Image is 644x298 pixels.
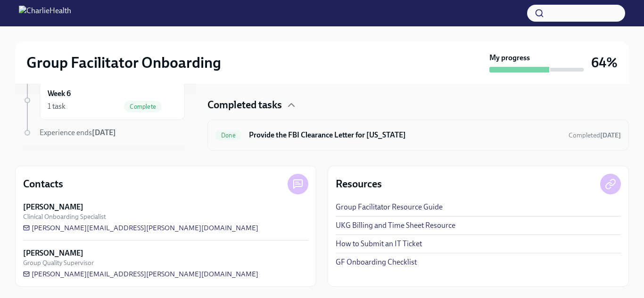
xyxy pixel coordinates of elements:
strong: [PERSON_NAME] [23,248,83,258]
a: Group Facilitator Resource Guide [336,202,443,212]
a: UKG Billing and Time Sheet Resource [336,220,455,231]
h6: Week 6 [48,89,71,99]
a: [PERSON_NAME][EMAIL_ADDRESS][PERSON_NAME][DOMAIN_NAME] [23,223,258,233]
span: October 7th, 2025 17:03 [569,131,621,140]
h4: Contacts [23,177,63,191]
strong: [PERSON_NAME] [23,202,83,212]
strong: [DATE] [600,131,621,139]
strong: [DATE] [92,128,116,137]
a: Week 61 taskComplete [23,81,185,120]
h4: Resources [336,177,382,191]
h6: Provide the FBI Clearance Letter for [US_STATE] [249,130,561,140]
div: Completed tasks [207,98,629,112]
h3: 64% [591,54,618,71]
span: Done [215,132,241,139]
strong: My progress [489,53,530,63]
a: [PERSON_NAME][EMAIL_ADDRESS][PERSON_NAME][DOMAIN_NAME] [23,269,258,279]
span: Complete [124,103,162,110]
span: Clinical Onboarding Specialist [23,212,106,221]
div: 1 task [48,101,66,112]
img: CharlieHealth [19,6,71,21]
h4: Completed tasks [207,98,282,112]
a: How to Submit an IT Ticket [336,239,422,249]
span: Experience ends [40,128,116,137]
span: Completed [569,131,621,139]
a: GF Onboarding Checklist [336,257,417,267]
h2: Group Facilitator Onboarding [26,53,221,72]
a: DoneProvide the FBI Clearance Letter for [US_STATE]Completed[DATE] [215,128,621,143]
span: Group Quality Supervisor [23,258,94,267]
